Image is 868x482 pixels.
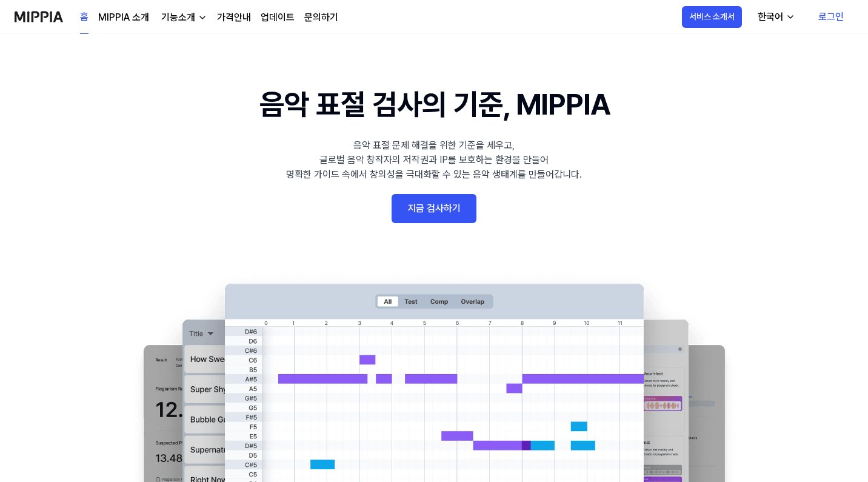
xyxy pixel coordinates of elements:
div: 한국어 [755,10,786,24]
div: 기능소개 [159,10,198,25]
button: 기능소개 [159,10,207,25]
a: 지금 검사하기 [392,194,476,223]
button: 한국어 [748,5,803,29]
a: MIPPIA 소개 [98,10,149,25]
a: 홈 [80,1,88,34]
img: down [198,13,207,22]
a: 업데이트 [261,10,295,25]
h1: 음악 표절 검사의 기준, MIPPIA [259,82,609,126]
a: 문의하기 [304,10,338,25]
div: 음악 표절 문제 해결을 위한 기준을 세우고, 글로벌 음악 창작자의 저작권과 IP를 보호하는 환경을 만들어 명확한 가이드 속에서 창의성을 극대화할 수 있는 음악 생태계를 만들어... [286,138,582,182]
a: 가격안내 [217,10,251,25]
button: 서비스 소개서 [682,6,742,28]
